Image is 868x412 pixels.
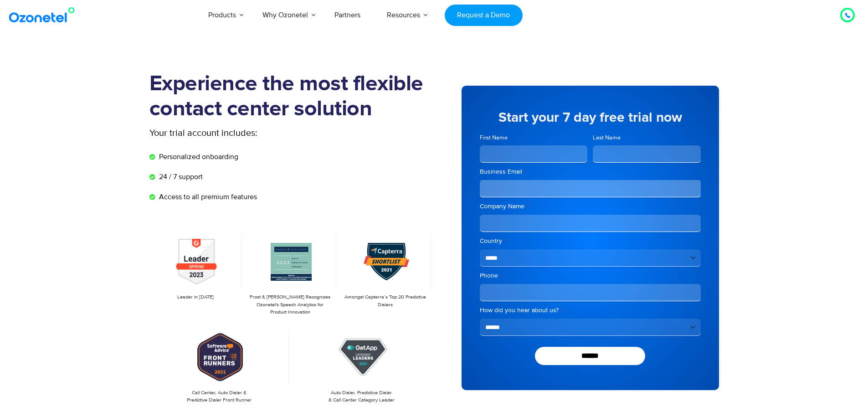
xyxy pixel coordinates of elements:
[480,167,701,176] label: Business Email
[480,202,701,211] label: Company Name
[480,306,701,315] label: How did you hear about us?
[154,389,285,404] p: Call Center, Auto Dialer & Predictive Dialer Front Runner
[480,271,701,280] label: Phone
[480,111,701,124] h5: Start your 7 day free trial now
[593,134,701,142] label: Last Name
[149,72,434,122] h1: Experience the most flexible contact center solution
[480,134,588,142] label: First Name
[154,294,237,301] p: Leader in [DATE]
[344,294,426,309] p: Amongst Capterra’s Top 20 Predictive Dialers
[157,191,257,202] span: Access to all premium features
[149,126,366,140] p: Your trial account includes:
[445,5,523,26] a: Request a Demo
[480,237,701,246] label: Country
[249,294,332,316] p: Frost & [PERSON_NAME] Recognizes Ozonetel's Speech Analytics for Product Innovation
[296,389,427,404] p: Auto Dialer, Predictive Dialer & Call Center Category Leader
[157,171,203,182] span: 24 / 7 support
[157,151,238,162] span: Personalized onboarding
